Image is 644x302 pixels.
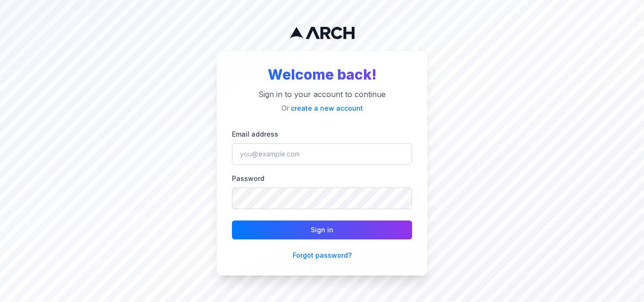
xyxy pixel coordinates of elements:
[232,104,412,113] p: Or
[232,89,412,100] p: Sign in to your account to continue
[232,220,412,239] button: Sign in
[232,66,412,83] h2: Welcome back!
[232,130,278,138] label: Email address
[232,174,264,182] label: Password
[293,251,352,260] button: Forgot password?
[232,143,412,165] input: you@example.com
[291,104,363,112] a: create a new account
